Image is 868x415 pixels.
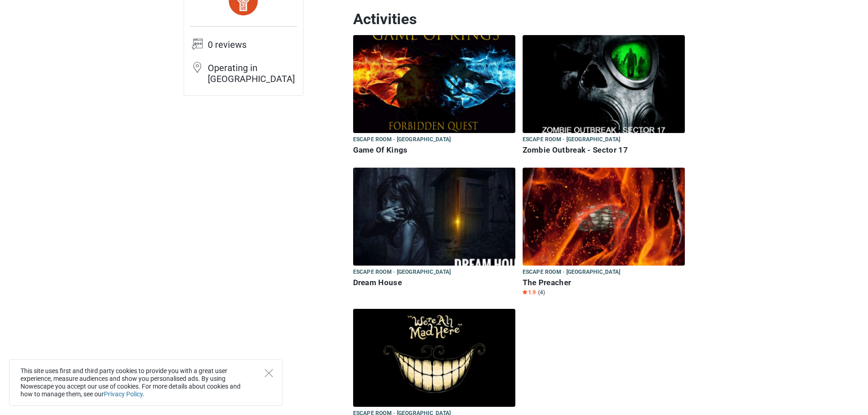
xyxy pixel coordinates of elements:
[353,35,515,133] img: Game Of Kings
[523,168,685,266] img: The Preacher
[523,267,621,277] span: Escape room · [GEOGRAPHIC_DATA]
[353,168,515,289] a: Dream House Escape room · [GEOGRAPHIC_DATA] Dream House
[353,35,515,157] a: Game Of Kings Escape room · [GEOGRAPHIC_DATA] Game Of Kings
[353,267,451,277] span: Escape room · [GEOGRAPHIC_DATA]
[523,135,621,145] span: Escape room · [GEOGRAPHIC_DATA]
[353,10,685,28] h2: Activities
[353,309,515,407] img: Down The Rabbit Hole
[353,135,451,145] span: Escape room · [GEOGRAPHIC_DATA]
[104,390,143,398] a: Privacy Policy
[265,369,273,377] button: Close
[523,35,685,133] img: Zombie Outbreak - Sector 17
[9,359,282,406] div: This site uses first and third party cookies to provide you with a great user experience, measure...
[208,61,297,90] td: Operating in [GEOGRAPHIC_DATA]
[208,38,297,61] td: 0 reviews
[353,168,515,266] img: Dream House
[523,35,685,157] a: Zombie Outbreak - Sector 17 Escape room · [GEOGRAPHIC_DATA] Zombie Outbreak - Sector 17
[523,289,536,296] span: 1.9
[538,289,545,296] span: (4)
[353,145,515,155] h6: Game Of Kings
[523,168,685,298] a: The Preacher Escape room · [GEOGRAPHIC_DATA] The Preacher Star1.9 (4)
[353,278,515,287] h6: Dream House
[523,145,685,155] h6: Zombie Outbreak - Sector 17
[523,278,685,287] h6: The Preacher
[523,290,527,294] img: Star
